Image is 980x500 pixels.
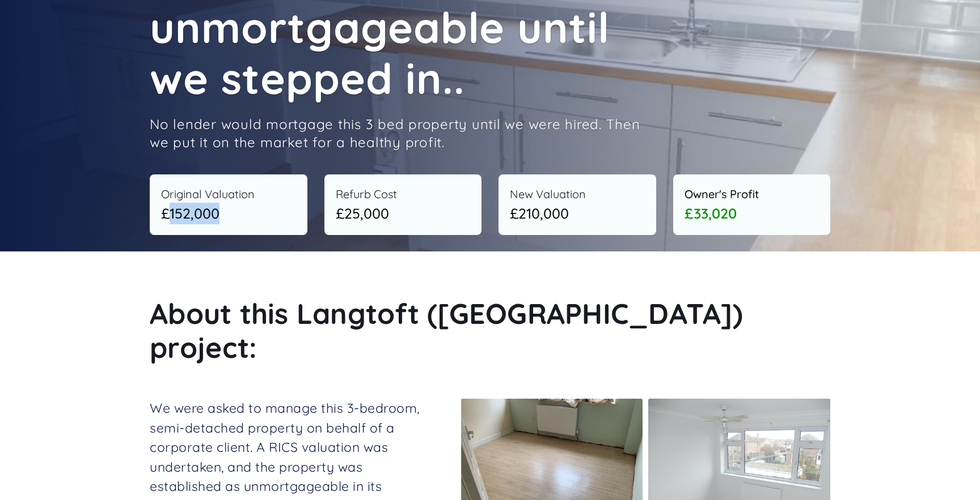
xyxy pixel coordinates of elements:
div: £210,000 [510,203,645,224]
div: £25,000 [336,203,471,224]
div: Owner's Profit [685,186,820,203]
div: New Valuation [510,186,645,203]
div: £33,020 [685,203,820,224]
div: Original Valuation [161,186,296,203]
p: No lender would mortgage this 3 bed property until we were hired. Then we put it on the market fo... [150,115,660,152]
h2: About this Langtoft ([GEOGRAPHIC_DATA]) project: [150,297,830,365]
div: Refurb Cost [336,186,471,203]
div: £152,000 [161,203,296,224]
